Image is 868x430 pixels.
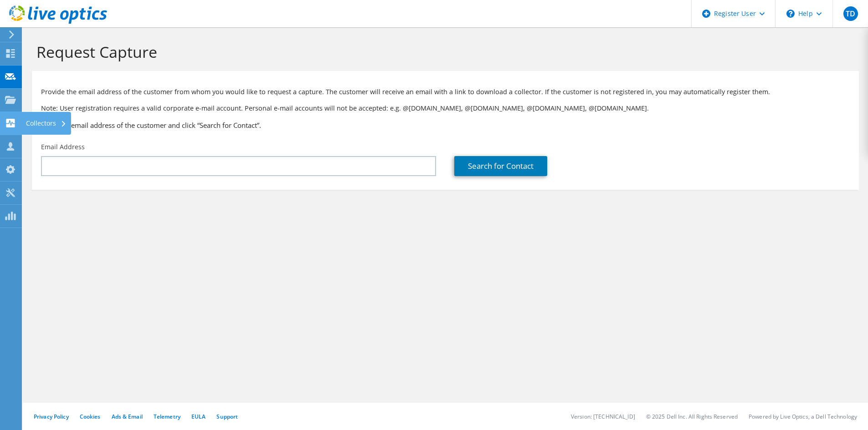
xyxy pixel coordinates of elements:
[80,413,101,420] a: Cookies
[749,413,857,420] li: Powered by Live Optics, a Dell Technology
[191,413,205,420] a: EULA
[571,413,635,420] li: Version: [TECHNICAL_ID]
[216,413,238,420] a: Support
[454,156,547,176] a: Search for Contact
[36,42,850,61] h1: Request Capture
[41,142,85,152] label: Email Address
[112,413,143,420] a: Ads & Email
[843,6,858,21] span: TD
[41,103,850,113] p: Note: User registration requires a valid corporate e-mail account. Personal e-mail accounts will ...
[154,413,180,420] a: Telemetry
[41,87,850,97] p: Provide the email address of the customer from whom you would like to request a capture. The cust...
[34,413,69,420] a: Privacy Policy
[41,120,850,130] h3: Enter the email address of the customer and click “Search for Contact”.
[21,112,71,135] div: Collectors
[646,413,738,420] li: © 2025 Dell Inc. All Rights Reserved
[786,10,795,18] svg: \n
